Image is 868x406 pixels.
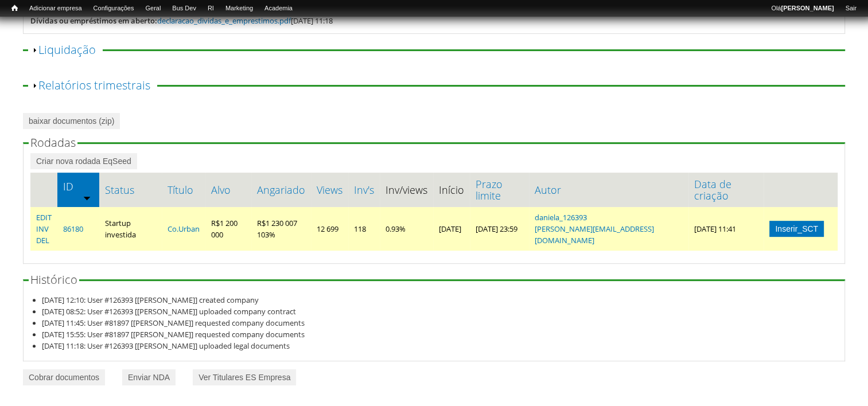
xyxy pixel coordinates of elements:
[311,207,348,251] td: 12 699
[122,369,176,385] a: Enviar NDA
[157,15,333,26] span: [DATE] 11:18
[781,5,834,11] strong: [PERSON_NAME]
[30,15,157,26] div: Dívidas ou empréstimos em aberto:
[839,3,862,14] a: Sair
[535,224,654,245] a: [PERSON_NAME][EMAIL_ADDRESS][DOMAIN_NAME]
[105,184,156,196] a: Status
[211,184,246,196] a: Alvo
[535,184,683,196] a: Autor
[30,272,77,287] span: Histórico
[6,3,24,14] a: Início
[251,207,311,251] td: R$1 230 007 103%
[83,194,91,201] img: ordem crescente
[42,329,838,340] li: [DATE] 15:55: User #81897 [[PERSON_NAME]] requested company documents
[139,3,166,14] a: Geral
[765,3,839,14] a: Olá[PERSON_NAME]
[259,3,298,14] a: Academia
[23,113,120,129] a: baixar documentos (zip)
[769,221,824,237] a: Inserir_SCT
[380,207,433,251] td: 0.93%
[36,212,52,222] a: EDIT
[63,224,83,234] a: 86180
[193,369,296,385] a: Ver Titulares ES Empresa
[42,340,838,352] li: [DATE] 11:18: User #126393 [[PERSON_NAME]] uploaded legal documents
[166,3,202,14] a: Bus Dev
[439,224,461,234] span: [DATE]
[257,184,305,196] a: Angariado
[30,135,76,150] span: Rodadas
[30,153,137,169] a: Criar nova rodada EqSeed
[202,3,220,14] a: RI
[36,235,49,245] a: DEL
[168,224,200,234] a: Co.Urban
[63,181,94,192] a: ID
[535,212,587,222] a: daniela_126393
[24,3,88,14] a: Adicionar empresa
[354,184,374,196] a: Inv's
[168,184,200,196] a: Título
[348,207,380,251] td: 118
[688,207,764,251] td: [DATE] 11:41
[42,294,838,306] li: [DATE] 12:10: User #126393 [[PERSON_NAME]] created company
[476,178,523,201] a: Prazo limite
[205,207,251,251] td: R$1 200 000
[220,3,259,14] a: Marketing
[38,77,150,93] a: Relatórios trimestrais
[38,42,96,57] a: Liquidação
[380,173,433,207] th: Inv/views
[157,15,291,26] a: declaracao_dividas_e_emprestimos.pdf
[42,306,838,317] li: [DATE] 08:52: User #126393 [[PERSON_NAME]] uploaded company contract
[42,317,838,329] li: [DATE] 11:45: User #81897 [[PERSON_NAME]] requested company documents
[694,178,758,201] a: Data de criação
[433,173,470,207] th: Início
[99,207,162,251] td: Startup investida
[11,4,18,12] span: Início
[88,3,140,14] a: Configurações
[36,224,49,234] a: INV
[23,369,105,385] a: Cobrar documentos
[476,224,517,234] span: [DATE] 23:59
[317,184,342,196] a: Views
